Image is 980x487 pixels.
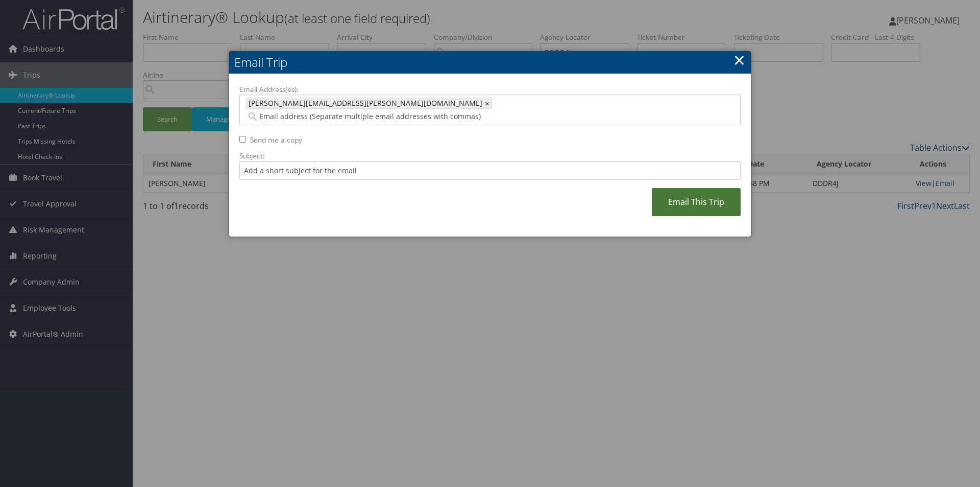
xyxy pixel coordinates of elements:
a: Email This Trip [652,188,741,216]
label: Subject: [239,151,741,161]
label: Email Address(es): [239,84,741,95]
a: × [485,98,492,108]
a: × [733,50,745,70]
input: Email address (Separate multiple email addresses with commas) [246,111,607,122]
input: Add a short subject for the email [239,161,741,180]
label: Send me a copy [250,135,302,145]
h2: Email Trip [229,51,751,74]
span: [PERSON_NAME][EMAIL_ADDRESS][PERSON_NAME][DOMAIN_NAME] [247,98,482,108]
